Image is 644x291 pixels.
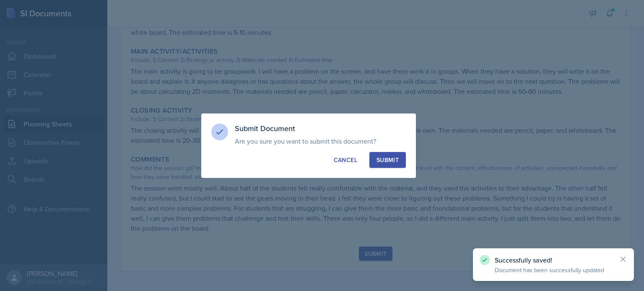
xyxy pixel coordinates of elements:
[377,156,399,164] div: Submit
[495,256,612,264] p: Successfully saved!
[334,156,357,164] div: Cancel
[369,152,406,168] button: Submit
[235,124,406,134] h3: Submit Document
[327,152,364,168] button: Cancel
[495,266,612,274] p: Document has been successfully updated
[235,137,406,145] p: Are you sure you want to submit this document?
